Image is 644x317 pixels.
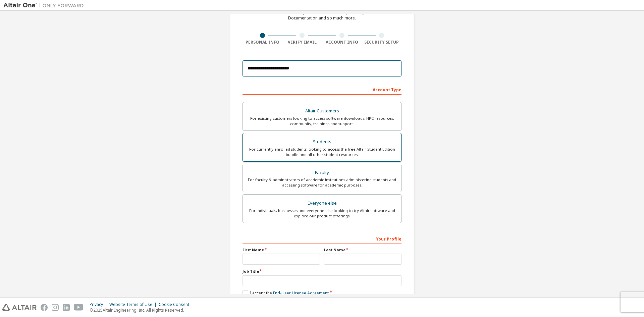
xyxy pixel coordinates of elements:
[362,40,402,45] div: Security Setup
[243,233,401,244] div: Your Profile
[243,269,401,274] label: Job Title
[52,304,59,311] img: instagram.svg
[3,2,87,9] img: Altair One
[41,304,48,311] img: facebook.svg
[90,307,193,313] p: © 2025 Altair Engineering, Inc. All Rights Reserved.
[2,304,37,311] img: altair_logo.svg
[275,10,369,21] div: For Free Trials, Licenses, Downloads, Learning & Documentation and so much more.
[159,302,193,307] div: Cookie Consent
[247,208,397,219] div: For individuals, businesses and everyone else looking to try Altair software and explore our prod...
[90,302,109,307] div: Privacy
[322,40,362,45] div: Account Info
[243,40,282,45] div: Personal Info
[243,84,401,95] div: Account Type
[282,40,322,45] div: Verify Email
[247,168,397,177] div: Faculty
[247,116,397,126] div: For existing customers looking to access software downloads, HPC resources, community, trainings ...
[324,247,401,253] label: Last Name
[247,199,397,208] div: Everyone else
[247,177,397,188] div: For faculty & administrators of academic institutions administering students and accessing softwa...
[243,290,329,296] label: I accept the
[109,302,159,307] div: Website Terms of Use
[247,106,397,116] div: Altair Customers
[74,304,84,311] img: youtube.svg
[63,304,70,311] img: linkedin.svg
[243,247,320,253] label: First Name
[273,290,329,296] a: End-User License Agreement
[247,147,397,157] div: For currently enrolled students looking to access the free Altair Student Edition bundle and all ...
[247,137,397,147] div: Students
